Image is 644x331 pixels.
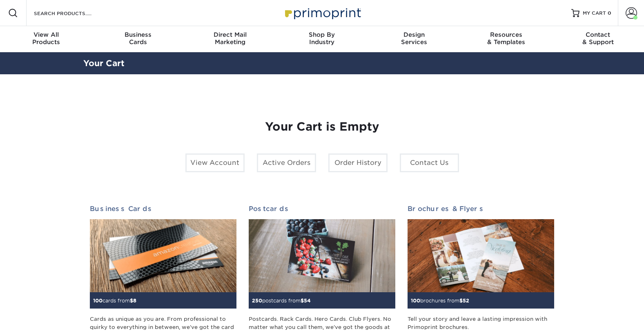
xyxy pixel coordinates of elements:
a: DesignServices [368,26,460,52]
small: brochures from [411,298,469,304]
div: Marketing [184,31,276,46]
span: 54 [304,298,311,304]
span: 8 [133,298,136,304]
span: $ [459,298,463,304]
span: $ [301,298,304,304]
h1: Your Cart is Empty [90,120,555,134]
h2: Business Cards [90,205,236,213]
span: 250 [252,298,262,304]
small: cards from [93,298,136,304]
span: Shop By [276,31,368,38]
img: Business Cards [90,219,236,293]
div: Services [368,31,460,46]
div: & Templates [460,31,552,46]
a: Contact& Support [552,26,644,52]
input: SEARCH PRODUCTS..... [33,8,113,18]
a: Active Orders [257,153,316,172]
a: View Account [185,153,245,172]
span: MY CART [583,10,606,17]
img: Brochures & Flyers [408,219,554,293]
span: 52 [463,298,469,304]
img: Primoprint [281,4,363,22]
div: & Support [552,31,644,46]
a: Order History [328,153,388,172]
h2: Postcards [249,205,395,213]
div: Industry [276,31,368,46]
div: Cards [92,31,184,46]
img: Postcards [249,219,395,293]
span: 100 [93,298,103,304]
span: Design [368,31,460,38]
a: BusinessCards [92,26,184,52]
a: Direct MailMarketing [184,26,276,52]
h2: Brochures & Flyers [408,205,554,213]
a: Contact Us [400,153,459,172]
a: Resources& Templates [460,26,552,52]
span: 100 [411,298,420,304]
span: $ [130,298,133,304]
a: Your Cart [83,58,125,68]
span: 0 [608,10,611,16]
span: Business [92,31,184,38]
span: Contact [552,31,644,38]
span: Resources [460,31,552,38]
span: Direct Mail [184,31,276,38]
small: postcards from [252,298,311,304]
a: Shop ByIndustry [276,26,368,52]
